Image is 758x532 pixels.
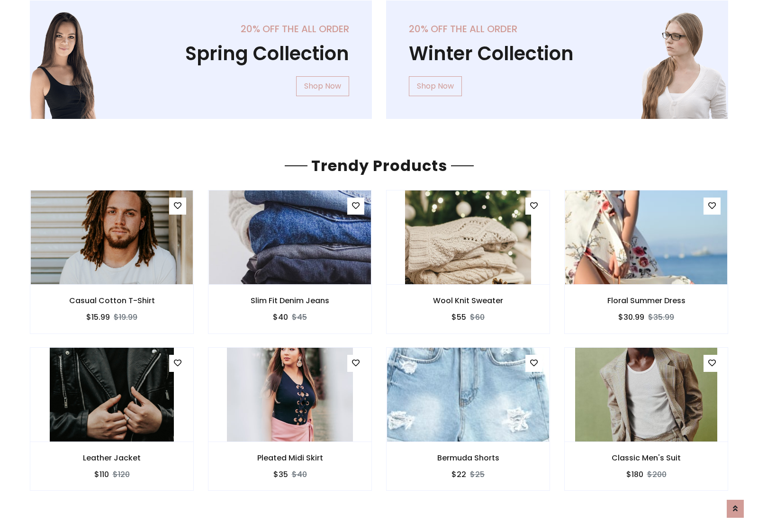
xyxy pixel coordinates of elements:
h6: $35 [273,470,288,479]
del: $120 [113,469,130,480]
h6: Pleated Midi Skirt [208,453,371,462]
h5: 20% off the all order [409,23,705,35]
h6: Leather Jacket [30,453,193,462]
del: $200 [647,469,667,480]
h6: Bermuda Shorts [387,453,550,462]
span: Trendy Products [307,155,451,176]
h1: Winter Collection [409,42,705,65]
h6: Floral Summer Dress [565,296,728,305]
del: $60 [470,312,485,323]
h6: $40 [273,313,288,322]
a: Shop Now [409,76,462,96]
del: $45 [292,312,307,323]
h6: Slim Fit Denim Jeans [208,296,371,305]
h6: $180 [626,470,643,479]
h6: Casual Cotton T-Shirt [30,296,193,305]
h6: $110 [94,470,109,479]
h6: $15.99 [86,313,110,322]
h6: Wool Knit Sweater [387,296,550,305]
h6: $55 [451,313,466,322]
h1: Spring Collection [53,42,349,65]
del: $40 [292,469,307,480]
a: Shop Now [296,76,349,96]
h6: Classic Men's Suit [565,453,728,462]
del: $35.99 [648,312,674,323]
del: $25 [470,469,485,480]
h6: $30.99 [618,313,644,322]
h5: 20% off the all order [53,23,349,35]
h6: $22 [451,470,466,479]
del: $19.99 [114,312,137,323]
